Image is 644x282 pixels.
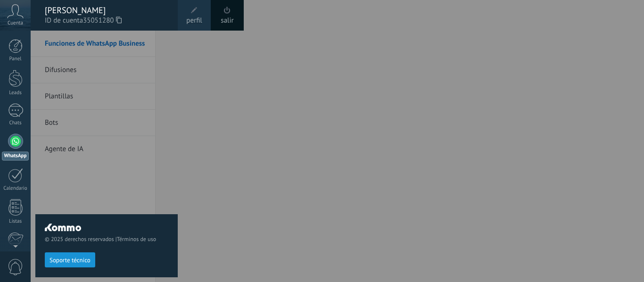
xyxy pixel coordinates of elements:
div: Listas [2,218,29,225]
a: Términos de uso [117,236,156,243]
div: [PERSON_NAME] [45,5,168,16]
a: Soporte técnico [45,256,95,263]
span: ID de cuenta [45,16,168,26]
div: Calendario [2,185,29,192]
span: © 2025 derechos reservados | [45,236,168,243]
a: salir [221,16,233,26]
span: 35051280 [83,16,122,26]
div: Panel [2,56,29,62]
button: Soporte técnico [45,252,95,267]
span: Cuenta [8,20,23,26]
div: Chats [2,120,29,126]
div: WhatsApp [2,152,29,161]
div: Leads [2,90,29,96]
span: Soporte técnico [50,257,91,264]
span: perfil [186,16,202,26]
